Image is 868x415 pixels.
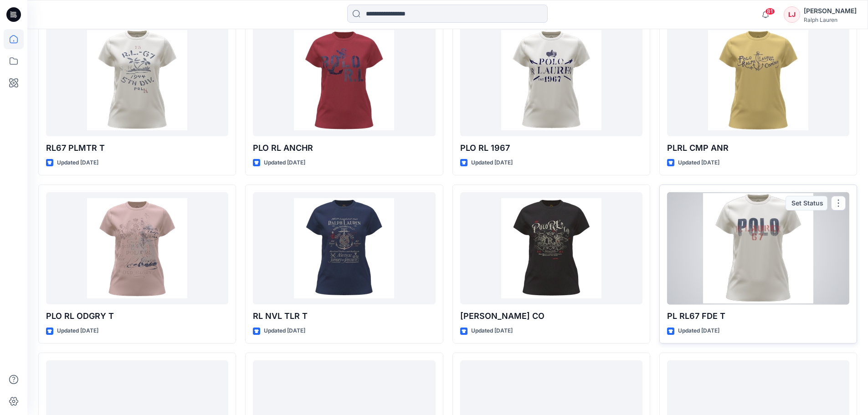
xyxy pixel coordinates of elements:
[253,192,435,305] a: RL NVL TLR T
[253,310,435,323] p: RL NVL TLR T
[264,326,305,336] p: Updated [DATE]
[460,142,642,154] p: PLO RL 1967
[667,142,849,154] p: PLRL CMP ANR
[460,310,642,323] p: [PERSON_NAME] CO
[253,142,435,154] p: PLO RL ANCHR
[784,6,800,23] div: LJ
[471,326,513,336] p: Updated [DATE]
[57,158,98,168] p: Updated [DATE]
[46,142,228,154] p: RL67 PLMTR T
[264,158,305,168] p: Updated [DATE]
[46,192,228,305] a: PLO RL ODGRY T
[57,326,98,336] p: Updated [DATE]
[678,158,719,168] p: Updated [DATE]
[667,192,849,305] a: PL RL67 FDE T
[678,326,719,336] p: Updated [DATE]
[253,24,435,136] a: PLO RL ANCHR
[804,5,857,16] div: [PERSON_NAME]
[460,192,642,305] a: POLO RL CO
[460,24,642,136] a: PLO RL 1967
[804,16,857,23] div: Ralph Lauren
[765,8,775,15] span: 81
[471,158,513,168] p: Updated [DATE]
[46,310,228,323] p: PLO RL ODGRY T
[667,310,849,323] p: PL RL67 FDE T
[46,24,228,136] a: RL67 PLMTR T
[667,24,849,136] a: PLRL CMP ANR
